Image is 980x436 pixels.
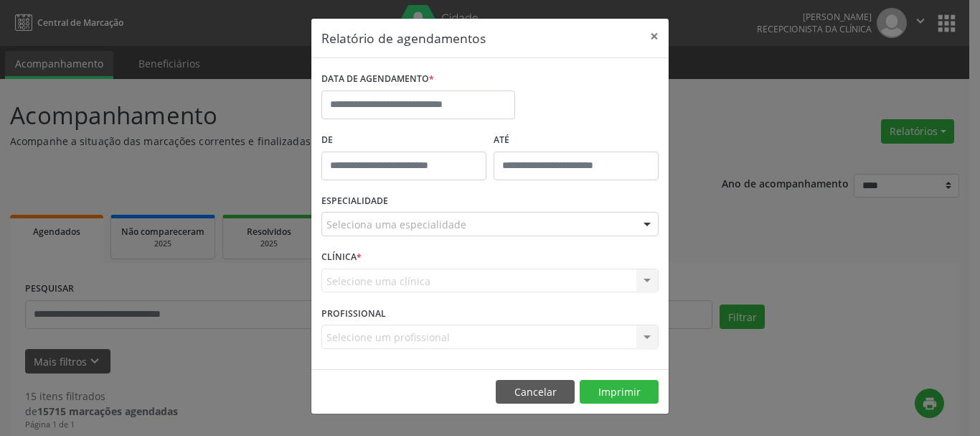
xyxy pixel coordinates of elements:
label: DATA DE AGENDAMENTO [321,68,434,91]
label: ESPECIALIDADE [321,190,388,213]
button: Close [640,19,669,54]
button: Imprimir [580,380,659,404]
label: ATÉ [494,129,659,152]
span: Seleciona uma especialidade [326,217,466,232]
button: Cancelar [496,380,575,404]
h5: Relatório de agendamentos [321,29,486,47]
label: PROFISSIONAL [321,302,386,325]
label: CLÍNICA [321,246,362,269]
label: De [321,129,486,152]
